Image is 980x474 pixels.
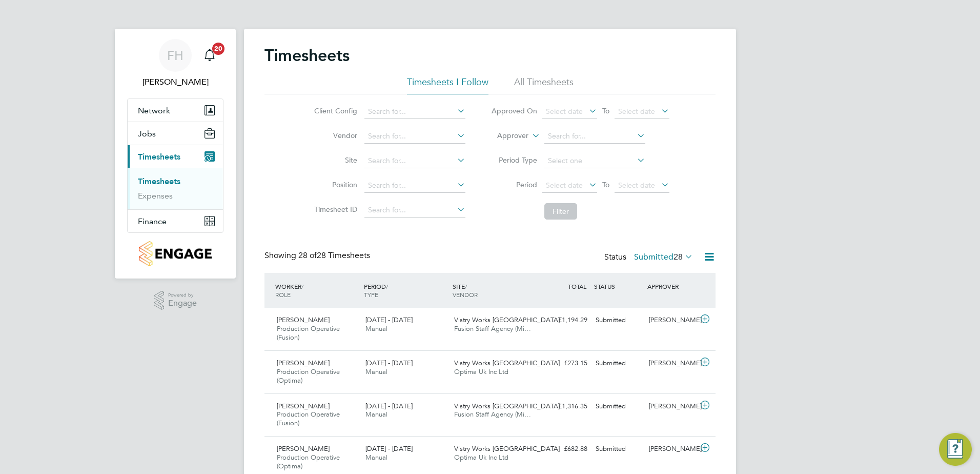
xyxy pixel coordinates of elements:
[645,441,698,458] div: [PERSON_NAME]
[138,106,170,115] span: Network
[365,444,413,453] span: [DATE] - [DATE]
[365,453,387,462] span: Manual
[454,359,560,367] span: Vistry Works [GEOGRAPHIC_DATA]
[277,324,340,342] span: Production Operative (Fusion)
[365,359,413,367] span: [DATE] - [DATE]
[311,106,357,115] label: Client Config
[273,277,361,304] div: WORKER
[277,444,330,453] span: [PERSON_NAME]
[634,252,693,262] label: Submitted
[453,290,478,299] span: VENDOR
[277,315,330,324] span: [PERSON_NAME]
[482,131,528,141] label: Approver
[277,410,340,427] span: Production Operative (Fusion)
[311,205,357,214] label: Timesheet ID
[645,355,698,372] div: [PERSON_NAME]
[311,155,357,165] label: Site
[115,29,236,279] nav: Main navigation
[591,312,645,329] div: Submitted
[128,168,223,209] div: Timesheets
[127,241,223,266] a: Go to home page
[491,180,537,189] label: Period
[364,129,465,144] input: Search for...
[618,181,655,190] span: Select date
[538,312,591,329] div: £1,194.29
[298,250,317,261] span: 28 of
[264,45,350,66] h2: Timesheets
[491,155,537,165] label: Period Type
[364,290,378,299] span: TYPE
[673,252,683,262] span: 28
[454,402,560,410] span: Vistry Works [GEOGRAPHIC_DATA]
[264,250,372,261] div: Showing
[128,145,223,168] button: Timesheets
[645,312,698,329] div: [PERSON_NAME]
[128,122,223,145] button: Jobs
[407,76,488,94] li: Timesheets I Follow
[454,315,560,324] span: Vistry Works [GEOGRAPHIC_DATA]
[591,277,645,295] div: STATUS
[364,105,465,119] input: Search for...
[364,179,465,193] input: Search for...
[465,282,467,290] span: /
[365,315,413,324] span: [DATE] - [DATE]
[538,441,591,458] div: £682.88
[365,324,387,333] span: Manual
[277,359,330,367] span: [PERSON_NAME]
[604,250,695,265] div: Status
[275,290,291,299] span: ROLE
[538,398,591,415] div: £1,316.35
[591,355,645,372] div: Submitted
[939,433,972,466] button: Engage Resource Center
[168,291,197,300] span: Powered by
[277,367,340,385] span: Production Operative (Optima)
[138,216,167,226] span: Finance
[167,49,183,62] span: FH
[454,453,508,462] span: Optima Uk Inc Ltd
[365,410,387,419] span: Manual
[568,282,586,290] span: TOTAL
[168,299,197,308] span: Engage
[618,107,655,116] span: Select date
[544,154,645,168] input: Select one
[591,441,645,458] div: Submitted
[138,152,180,162] span: Timesheets
[365,402,413,410] span: [DATE] - [DATE]
[454,367,508,376] span: Optima Uk Inc Ltd
[127,76,223,88] span: Fidel Hill
[128,99,223,122] button: Network
[491,106,537,115] label: Approved On
[645,277,698,295] div: APPROVER
[544,203,577,220] button: Filter
[364,154,465,168] input: Search for...
[138,176,180,186] a: Timesheets
[127,39,223,88] a: FH[PERSON_NAME]
[277,402,330,410] span: [PERSON_NAME]
[645,398,698,415] div: [PERSON_NAME]
[277,453,340,470] span: Production Operative (Optima)
[138,191,173,201] a: Expenses
[311,131,357,140] label: Vendor
[298,250,370,261] span: 28 Timesheets
[386,282,388,290] span: /
[514,76,574,94] li: All Timesheets
[301,282,303,290] span: /
[311,180,357,189] label: Position
[538,355,591,372] div: £273.15
[454,444,560,453] span: Vistry Works [GEOGRAPHIC_DATA]
[361,277,450,304] div: PERIOD
[544,129,645,144] input: Search for...
[212,43,224,55] span: 20
[546,181,583,190] span: Select date
[454,410,531,419] span: Fusion Staff Agency (Mi…
[154,291,197,310] a: Powered byEngage
[365,367,387,376] span: Manual
[546,107,583,116] span: Select date
[138,129,156,139] span: Jobs
[599,104,612,117] span: To
[199,39,220,72] a: 20
[454,324,531,333] span: Fusion Staff Agency (Mi…
[139,241,211,266] img: countryside-properties-logo-retina.png
[591,398,645,415] div: Submitted
[599,178,612,191] span: To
